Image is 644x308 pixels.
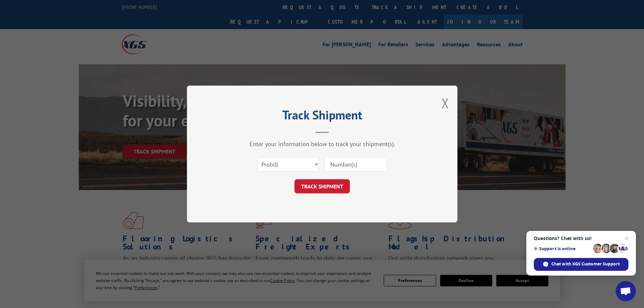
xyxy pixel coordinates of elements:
[294,179,350,193] button: TRACK SHIPMENT
[534,246,591,251] span: Support is online
[221,140,424,148] div: Enter your information below to track your shipment(s).
[616,281,636,301] div: Open chat
[221,110,424,123] h2: Track Shipment
[325,157,387,171] input: Number(s)
[534,236,628,241] span: Questions? Chat with us!
[534,258,628,271] div: Chat with XGS Customer Support
[442,94,449,112] button: Close modal
[551,261,620,267] span: Chat with XGS Customer Support
[623,234,631,242] span: Close chat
